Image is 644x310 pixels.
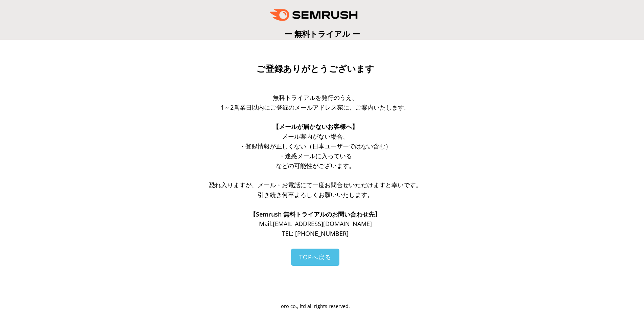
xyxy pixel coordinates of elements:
[259,220,372,228] span: Mail: [EMAIL_ADDRESS][DOMAIN_NAME]
[256,64,374,74] span: ご登録ありがとうございます
[299,253,331,261] span: TOPへ戻る
[258,191,373,199] span: 引き続き何卒よろしくお願いいたします。
[221,103,410,111] span: 1～2営業日以内にご登録のメールアドレス宛に、ご案内いたします。
[239,142,391,150] span: ・登録情報が正しくない（日本ユーザーではない含む）
[279,152,352,160] span: ・迷惑メールに入っている
[250,210,381,218] span: 【Semrush 無料トライアルのお問い合わせ先】
[209,181,422,189] span: 恐れ入りますが、メール・お電話にて一度お問合せいただけますと幸いです。
[281,303,350,309] span: oro co., ltd all rights reserved.
[284,28,360,39] span: ー 無料トライアル ー
[282,132,349,140] span: メール案内がない場合、
[273,122,358,131] span: 【メールが届かないお客様へ】
[273,93,358,102] span: 無料トライアルを発行のうえ、
[276,162,355,170] span: などの可能性がございます。
[291,249,339,266] a: TOPへ戻る
[282,229,349,237] span: TEL: [PHONE_NUMBER]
